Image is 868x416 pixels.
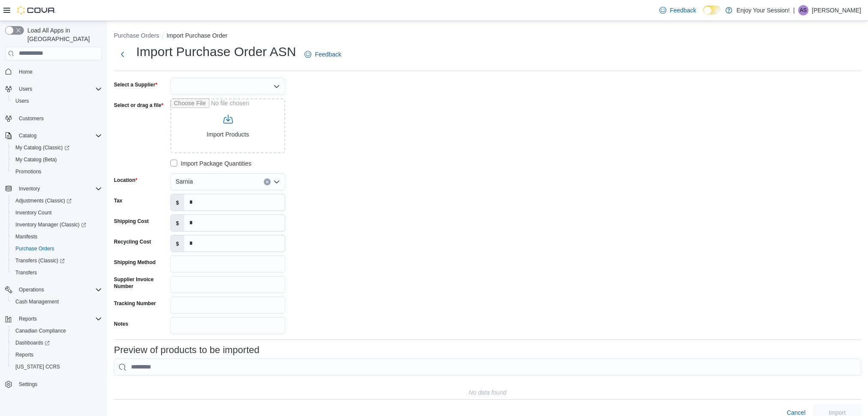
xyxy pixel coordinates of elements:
label: Recycling Cost [114,238,151,245]
button: Home [2,65,105,78]
span: Customers [19,115,44,122]
span: Feedback [670,6,696,15]
button: Catalog [2,130,105,142]
span: Dashboards [15,339,50,346]
button: Catalog [15,131,40,141]
span: [US_STATE] CCRS [15,363,60,370]
nav: Complex example [5,62,102,413]
a: Purchase Orders [12,244,58,254]
span: Customers [15,113,102,124]
button: Inventory [2,183,105,195]
span: Inventory Count [15,209,52,216]
span: Washington CCRS [12,362,102,372]
a: Home [15,67,36,77]
button: Cash Management [9,296,105,308]
span: Catalog [19,132,36,139]
h3: Preview of products to be imported [114,345,260,355]
nav: An example of EuiBreadcrumbs [114,31,861,42]
button: Reports [9,349,105,361]
span: My Catalog (Beta) [12,155,102,165]
span: Adjustments (Classic) [15,197,72,204]
span: Reports [12,350,102,360]
a: [US_STATE] CCRS [12,362,63,372]
a: Adjustments (Classic) [12,196,75,206]
input: This is a search bar. As you type, the results lower in the page will automatically filter. [114,359,861,376]
p: Enjoy Your Session! [737,5,790,15]
button: Open list of options [273,178,280,185]
span: Inventory [19,185,40,192]
span: Transfers (Classic) [15,257,65,264]
span: Users [19,86,32,92]
a: Inventory Manager (Classic) [12,220,89,230]
button: Operations [15,285,48,295]
label: Location [114,177,137,184]
button: Reports [15,314,40,324]
a: Promotions [12,166,45,177]
span: Promotions [12,166,102,177]
span: Cash Management [15,298,59,305]
a: Inventory Manager (Classic) [9,219,105,231]
span: AS [800,5,807,15]
button: Manifests [9,231,105,243]
button: Transfers [9,267,105,279]
a: Reports [12,350,37,360]
span: Dashboards [12,338,102,348]
span: Transfers [12,267,102,278]
div: Amarjit Singh [798,5,808,15]
label: Select a Supplier [114,81,157,88]
label: Tracking Number [114,300,156,307]
button: Operations [2,284,105,296]
a: Dashboards [9,337,105,349]
span: Settings [19,381,37,388]
img: Cova [17,6,56,15]
span: Manifests [15,233,37,240]
span: Sarnia [176,176,193,187]
span: Manifests [12,232,102,242]
span: Canadian Compliance [12,326,102,336]
button: Purchase Orders [9,243,105,255]
label: Shipping Method [114,259,155,266]
button: Inventory Count [9,207,105,219]
a: Feedback [301,46,344,63]
a: My Catalog (Beta) [12,155,60,165]
p: [PERSON_NAME] [812,5,861,15]
span: Reports [15,314,102,324]
a: My Catalog (Classic) [9,142,105,154]
a: Cash Management [12,297,62,307]
a: Customers [15,113,47,124]
span: Promotions [15,168,42,175]
button: Clear input [264,178,271,185]
span: Adjustments (Classic) [12,196,102,206]
span: Feedback [315,50,341,59]
label: Select or drag a file [114,102,163,109]
label: Shipping Cost [114,218,149,225]
button: Canadian Compliance [9,325,105,337]
button: Next [114,46,131,63]
button: Users [9,95,105,107]
span: Reports [19,315,37,322]
span: Transfers (Classic) [12,256,102,266]
span: Settings [15,379,102,389]
label: Supplier Invoice Number [114,276,167,290]
a: Adjustments (Classic) [9,195,105,207]
span: Inventory Manager (Classic) [15,221,86,228]
button: My Catalog (Beta) [9,154,105,166]
span: Purchase Orders [15,245,54,252]
span: Purchase Orders [12,244,102,254]
div: No data found [469,387,507,398]
a: Inventory Count [12,208,55,218]
a: Transfers (Classic) [12,256,68,266]
label: Import Package Quantities [170,158,251,169]
h1: Import Purchase Order ASN [136,43,296,60]
label: $ [171,215,184,231]
span: Cash Management [12,297,102,307]
a: Transfers (Classic) [9,255,105,267]
span: Inventory [15,184,102,194]
span: Users [15,84,102,94]
a: My Catalog (Classic) [12,143,73,153]
button: Open list of options [273,83,280,90]
label: $ [171,194,184,211]
span: Home [15,66,102,77]
button: Inventory [15,184,43,194]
